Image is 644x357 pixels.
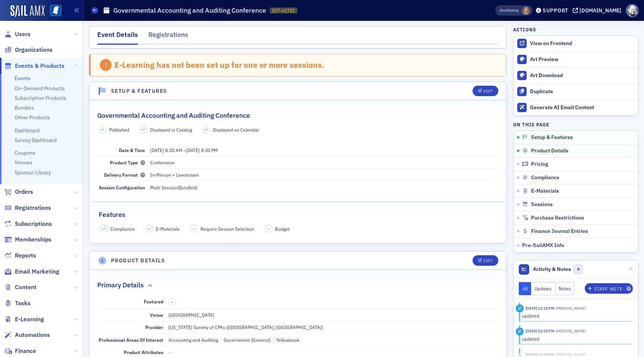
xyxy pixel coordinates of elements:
[109,126,129,133] span: Published
[171,300,173,305] span: –
[156,225,180,232] span: E-Materials
[4,347,36,355] a: Finance
[150,147,164,153] span: [DATE]
[119,147,145,153] span: Date & Time
[150,144,497,156] dd: –
[519,282,531,295] button: All
[15,114,50,121] a: Other Products
[530,56,634,63] div: Art Preview
[168,349,172,355] span: —
[573,8,624,13] button: [DOMAIN_NAME]
[150,172,199,178] span: In-Person + Livestream
[594,287,622,291] div: Staff Note
[4,188,33,196] a: Orders
[150,312,163,318] span: Venue
[531,161,548,168] span: Pricing
[574,265,583,274] span: 0
[533,265,571,273] span: Activity & Notes
[4,331,50,339] a: Automations
[514,36,638,51] a: View on Frontend
[50,5,61,16] img: SailAMX
[4,283,37,291] a: Content
[522,335,628,342] div: updated
[165,147,182,153] time: 8:20 AM
[4,252,36,260] a: Reports
[514,67,638,83] a: Art Download
[555,282,575,295] button: Notes
[15,220,52,228] span: Subscriptions
[15,75,31,82] a: Events
[15,85,65,92] a: On-Demand Products
[15,347,36,355] span: Finance
[626,4,639,17] span: Profile
[150,181,497,193] dd: (Bundled)
[4,236,51,244] a: Memberships
[4,220,52,228] a: Subscriptions
[275,225,290,232] span: Budget
[99,210,126,219] h2: Features
[473,255,498,266] button: Edit
[221,337,271,343] div: Government (General)
[531,188,559,195] span: E-Materials
[531,174,559,181] span: Compliance
[513,26,536,33] h4: Actions
[15,268,59,276] span: Email Marketing
[473,86,498,96] button: Edit
[15,299,31,307] span: Tasks
[99,184,145,190] span: Session Configuration
[4,30,31,38] a: Users
[111,257,165,265] h4: Product Details
[499,8,506,13] div: Also
[113,6,266,15] h1: Governmental Accounting and Auditing Conference
[15,30,31,38] span: Users
[531,148,568,154] span: Product Details
[97,30,138,45] div: Event Details
[110,225,135,232] span: Compliance
[201,225,254,232] span: Require Session Selection
[273,337,299,343] div: Yellowbook
[516,328,524,335] div: Update
[193,226,195,231] span: –
[145,324,163,330] span: Provider
[522,242,564,249] span: Pre-SailAMX Info
[531,282,555,295] button: Updates
[4,46,53,54] a: Organizations
[531,201,553,208] span: Sessions
[15,149,35,156] a: Coupons
[15,252,36,260] span: Reports
[530,104,634,111] div: Generate AI Email Content
[530,72,634,79] div: Art Download
[580,7,621,14] div: [DOMAIN_NAME]
[483,89,493,93] div: Edit
[15,127,40,134] a: Dashboard
[514,52,638,67] a: Art Preview
[110,159,145,165] span: Product Type
[150,126,192,133] span: Displayed in Catalog
[201,147,218,153] time: 4:30 PM
[514,83,638,99] button: Duplicate
[15,169,51,176] a: Sponsor Library
[522,7,530,15] span: Ellen Vaughn
[555,328,586,334] span: Ellen Vaughn
[15,331,50,339] span: Automations
[15,104,34,111] a: Bundles
[99,337,163,343] span: Professional Areas Of Interest
[45,5,61,18] a: View Homepage
[10,5,45,17] img: SailAMX
[4,268,59,276] a: Email Marketing
[97,111,250,120] h2: Governmental Accounting and Auditing Conference
[15,315,44,323] span: E-Learning
[144,298,163,304] span: Featured
[483,259,493,263] div: Edit
[585,283,633,294] button: Staff Note
[213,126,259,133] span: Displayed on Calendar
[15,188,33,196] span: Orders
[516,304,524,312] div: Update
[15,283,37,291] span: Content
[15,204,51,212] span: Registrations
[111,87,167,95] h4: Setup & Features
[168,337,218,343] div: Accounting and Auditing
[150,159,174,165] span: Conference
[15,159,32,166] a: Venues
